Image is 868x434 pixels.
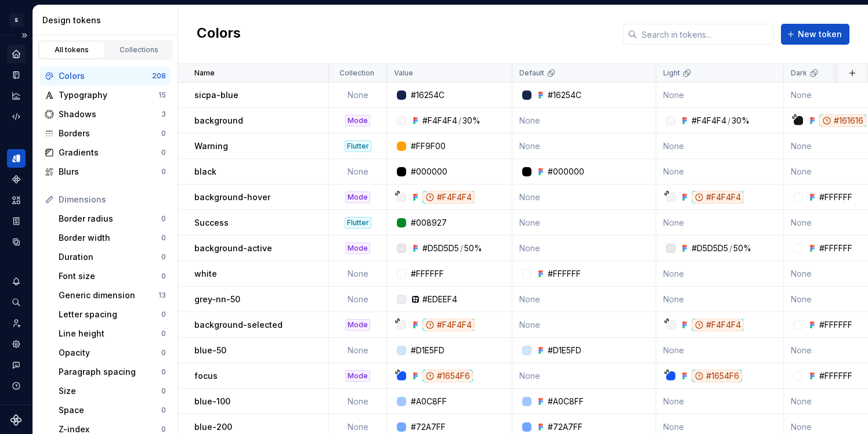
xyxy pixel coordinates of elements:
p: Value [394,68,413,78]
td: None [656,338,784,363]
div: 0 [161,233,166,243]
div: Line height [59,328,161,339]
div: Generic dimension [59,290,158,301]
div: #D5D5D5 [692,243,728,254]
div: Duration [59,251,161,263]
td: None [329,82,387,108]
div: 0 [161,425,166,434]
div: #FFFFFF [411,268,444,280]
div: #F4F4F4 [692,115,726,126]
td: None [329,287,387,312]
h2: Colors [197,24,241,45]
p: Dark [791,68,807,78]
div: #16254C [548,89,581,101]
div: 0 [161,329,166,338]
div: #F4F4F4 [422,115,457,126]
p: focus [194,370,218,382]
div: Flutter [345,217,371,229]
a: Analytics [7,86,26,105]
button: Contact support [7,356,26,374]
p: Light [663,68,680,78]
input: Search in tokens... [637,24,774,45]
div: Mode [345,191,370,203]
button: Search ⌘K [7,293,26,312]
td: None [512,363,656,389]
div: Size [59,385,161,397]
svg: Supernova Logo [10,414,22,426]
div: Design tokens [7,149,26,168]
a: Code automation [7,107,26,126]
p: sicpa-blue [194,89,238,101]
div: Design tokens [42,15,173,26]
div: #FFFFFF [548,268,581,280]
td: None [512,210,656,236]
div: 3 [161,110,166,119]
div: 30% [462,115,480,126]
div: #1654F6 [692,370,742,382]
td: None [329,389,387,414]
div: Mode [345,370,370,382]
div: 30% [732,115,750,126]
p: grey-nn-50 [194,294,240,305]
div: / [458,115,461,126]
div: 0 [161,406,166,415]
a: Typography15 [40,86,171,104]
a: Settings [7,335,26,353]
div: #1654F6 [422,370,473,382]
div: 0 [161,252,166,262]
div: Shadows [59,108,161,120]
div: #A0C8FF [411,396,447,407]
button: S [2,8,30,32]
div: #FF9F00 [411,140,446,152]
div: #FFFFFF [819,319,852,331]
td: None [656,261,784,287]
td: None [329,338,387,363]
div: #F4F4F4 [422,191,475,204]
div: Assets [7,191,26,209]
div: Documentation [7,66,26,84]
a: Data sources [7,233,26,251]
p: blue-50 [194,345,226,356]
div: 0 [161,367,166,377]
div: 0 [161,167,166,176]
div: #D1E5FD [548,345,581,356]
div: S [9,13,23,27]
a: Invite team [7,314,26,332]
span: New token [798,28,842,40]
div: Mode [345,319,370,331]
div: #16254C [411,89,444,101]
td: None [656,389,784,414]
p: blue-100 [194,396,230,407]
div: Opacity [59,347,161,359]
div: Mode [345,115,370,126]
p: white [194,268,217,280]
div: 13 [158,291,166,300]
p: Default [519,68,544,78]
div: #D5D5D5 [422,243,459,254]
div: Flutter [345,140,371,152]
td: None [656,287,784,312]
p: background [194,115,243,126]
div: Borders [59,128,161,139]
a: Paragraph spacing0 [54,363,171,381]
button: Notifications [7,272,26,291]
div: Collections [110,45,168,55]
a: Border radius0 [54,209,171,228]
div: #F4F4F4 [422,319,475,331]
a: Opacity0 [54,343,171,362]
a: Gradients0 [40,143,171,162]
td: None [512,133,656,159]
div: Components [7,170,26,189]
td: None [656,82,784,108]
a: Colors208 [40,67,171,85]
p: background-active [194,243,272,254]
p: blue-200 [194,421,232,433]
div: #161616 [819,114,866,127]
div: #A0C8FF [548,396,584,407]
